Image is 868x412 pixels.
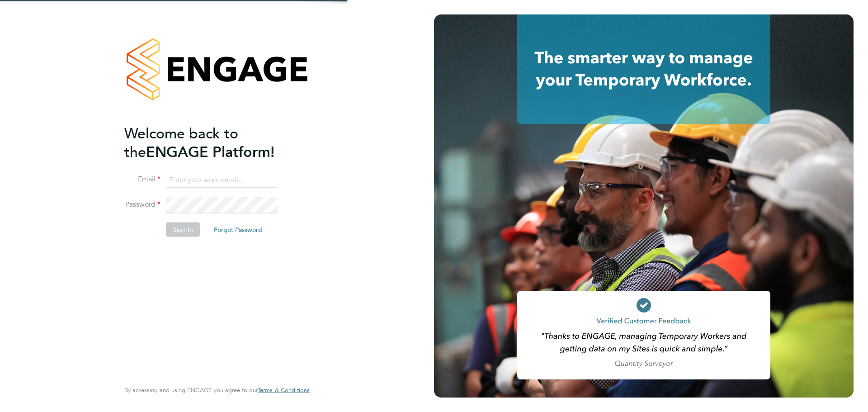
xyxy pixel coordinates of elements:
h2: ENGAGE Platform! [124,124,301,161]
button: Forgot Password [207,223,269,237]
input: Enter your work email... [166,172,278,188]
button: Sign In [166,223,200,237]
label: Password [124,200,160,209]
span: Terms & Conditions [258,386,310,394]
a: Terms & Conditions [258,387,310,394]
span: Welcome back to the [124,124,238,161]
span: By accessing and using ENGAGE you agree to our [124,386,310,394]
label: Email [124,175,160,184]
